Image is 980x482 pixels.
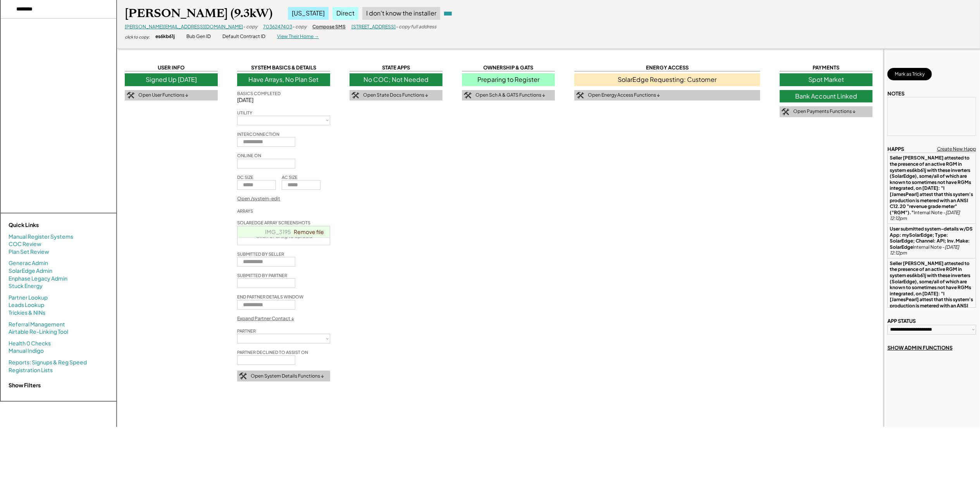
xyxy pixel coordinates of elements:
div: es6kb61j [155,33,175,40]
div: Open /system-edit [237,196,280,202]
a: Plan Set Review [9,248,49,256]
div: Quick Links [9,221,86,229]
a: 7036247403 [263,24,292,29]
div: Open State Docs Functions ↓ [363,92,428,99]
div: Expand Partner Contact ↓ [237,316,294,322]
div: HAPPS [887,146,904,153]
em: [DATE] 12:12pm [890,244,960,256]
div: Have Arrays, No Plan Set [237,73,330,86]
div: Direct [332,7,358,19]
div: AC SIZE [282,174,298,180]
div: - copy [292,24,307,30]
a: Manual Register Systems [9,233,73,241]
img: tool-icon.png [464,92,472,99]
a: Stuck Energy [9,282,43,290]
strong: Seller [PERSON_NAME] attested to the presence of an active RGM in system es6kb61j with these inve... [890,155,974,215]
a: Referral Management [9,321,65,328]
div: PARTNER DECLINED TO ASSIST ON [237,349,308,355]
a: Enphase Legacy Admin [9,275,67,283]
strong: Seller [PERSON_NAME] attested to the presence of an active RGM in system es6kb61j with these inve... [890,260,974,321]
div: - copy full address [396,24,436,30]
strong: Show Filters [9,381,41,388]
div: ARRAYS [237,208,253,214]
a: [PERSON_NAME][EMAIL_ADDRESS][DOMAIN_NAME] [125,24,243,29]
a: Generac Admin [9,259,48,267]
a: Airtable Re-Linking Tool [9,328,68,336]
div: Compose SMS [312,24,346,30]
div: I don't know the installer [362,7,440,19]
a: SolarEdge Admin [9,267,52,275]
div: ONLINE ON [237,153,261,158]
div: BASICS COMPLETED [237,90,281,96]
div: INTERCONNECTION [237,131,279,137]
div: No COC; Not Needed [350,73,443,86]
div: SolarEdge Requesting: Customer [574,73,760,86]
div: SHOW ADMIN FUNCTIONS [887,344,952,351]
a: Trickies & NINs [9,309,45,317]
div: SYSTEM BASICS & DETAILS [237,64,330,71]
div: APP STATUS [887,317,916,324]
a: Health 0 Checks [9,340,51,347]
div: Open User Functions ↓ [138,92,188,99]
button: Mark as Tricky [887,68,932,80]
div: OWNERSHIP & GATS [462,64,555,71]
div: USER INFO [125,64,218,71]
div: SUBMITTED BY SELLER [237,251,284,257]
div: [PERSON_NAME] (9.3kW) [125,6,272,21]
div: Spot Market [780,73,873,86]
div: Internal Note - [890,226,974,256]
div: Open Payments Functions ↓ [793,108,856,115]
a: Manual Indigo [9,347,44,355]
div: STATE APPS [350,64,443,71]
a: Leads Lookup [9,301,44,309]
a: [STREET_ADDRESS] [351,24,396,29]
div: ENERGY ACCESS [574,64,760,71]
img: tool-icon.png [351,92,359,99]
div: Preparing to Register [462,73,555,86]
a: Partner Lookup [9,294,48,302]
div: NOTES [887,90,904,97]
a: Reports: Signups & Reg Speed [9,359,87,366]
div: Signed Up [DATE] [125,73,218,86]
div: SOLAREDGE ARRAY SCREENSHOTS [237,220,310,225]
div: DC SIZE [237,174,253,180]
div: View Their Home → [277,33,319,40]
div: Open Sch A & GATS Functions ↓ [475,92,545,99]
a: COC Review [9,240,41,248]
a: Remove file [291,226,327,237]
div: SUBMITTED BY PARTNER [237,272,287,278]
div: PAYMENTS [780,64,873,71]
div: Bank Account Linked [780,90,873,102]
div: [DATE] [237,96,330,104]
img: tool-icon.png [782,108,789,115]
div: Default Contract ID [222,33,265,40]
div: Internal Note - [890,260,974,327]
img: tool-icon.png [576,92,584,99]
div: - copy [243,24,257,30]
a: IMG_3195.png [265,228,303,235]
div: Bub Gen ID [186,33,211,40]
div: Open Energy Access Functions ↓ [588,92,660,99]
img: tool-icon.png [127,92,134,99]
em: [DATE] 12:12pm [890,210,961,222]
a: Registration Lists [9,366,53,374]
div: [US_STATE] [288,7,329,19]
div: Internal Note - [890,155,974,222]
div: Create New Happ [937,146,976,153]
strong: User submitted system-details w/DS App: mySolarEdge; Type: SolarEdge; Channel: API; Inv.Make: Sol... [890,226,973,250]
img: tool-icon.png [239,373,247,380]
div: UTILITY [237,110,252,116]
div: Open System Details Functions ↓ [251,373,324,380]
div: click to copy: [125,34,150,40]
div: END PARTNER DETAILS WINDOW [237,294,303,300]
div: PARTNER [237,328,256,334]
